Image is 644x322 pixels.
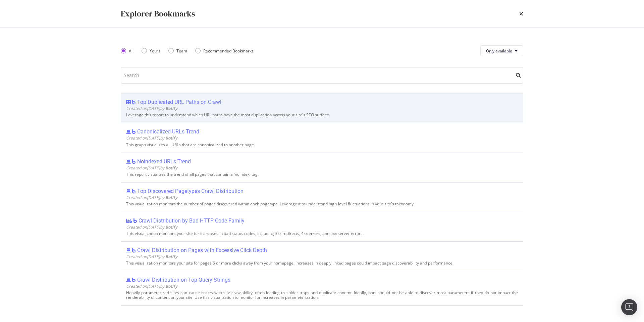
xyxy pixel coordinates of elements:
div: This report visualizes the trend of all pages that contain a 'noindex' tag. [126,172,518,177]
div: Top Duplicated URL Paths on Crawl [137,99,221,106]
div: Canonicalized URLs Trend [137,128,199,135]
span: Created on [DATE] by [126,195,177,200]
div: Crawl Distribution on Pages with Excessive Click Depth [137,247,267,254]
span: Only available [486,48,512,54]
div: All [129,48,133,54]
b: Botify [165,135,177,141]
div: Yours [150,48,160,54]
b: Botify [165,254,177,259]
span: Created on [DATE] by [126,283,177,289]
div: Noindexed URLs Trend [137,158,191,165]
div: Leverage this report to understand which URL paths have the most duplication across your site's S... [126,113,518,117]
span: Created on [DATE] by [126,254,177,259]
div: Yours [142,48,160,54]
button: Only available [480,45,523,56]
div: times [519,8,523,19]
div: Heavily parameterized sites can cause issues with site crawlability, often leading to spider trap... [126,290,518,300]
div: Crawl Distribution on Top Query Strings [137,277,230,283]
div: Open Intercom Messenger [621,299,637,315]
div: This visualization monitors your site for pages 6 or more clicks away from your homepage. Increas... [126,261,518,266]
b: Botify [165,224,177,230]
div: Recommended Bookmarks [195,48,254,54]
b: Botify [165,195,177,200]
div: Crawl Distribution by Bad HTTP Code Family [139,217,245,224]
b: Botify [165,283,177,289]
div: All [121,48,133,54]
div: This visualization monitors your site for increases in bad status codes, including 3xx redirects,... [126,231,518,236]
div: Top Discovered Pagetypes Crawl Distribution [137,188,244,195]
div: Explorer Bookmarks [121,8,195,19]
span: Created on [DATE] by [126,224,177,230]
div: Team [168,48,187,54]
div: This graph visualizes all URLs that are canonicalized to another page. [126,143,518,147]
div: Team [176,48,187,54]
b: Botify [165,165,177,171]
b: Botify [165,106,177,111]
input: Search [121,67,523,84]
span: Created on [DATE] by [126,135,177,141]
span: Created on [DATE] by [126,165,177,171]
div: This visualization monitors the number of pages discovered within each pagetype. Leverage it to u... [126,202,518,206]
div: Recommended Bookmarks [203,48,254,54]
span: Created on [DATE] by [126,106,177,111]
